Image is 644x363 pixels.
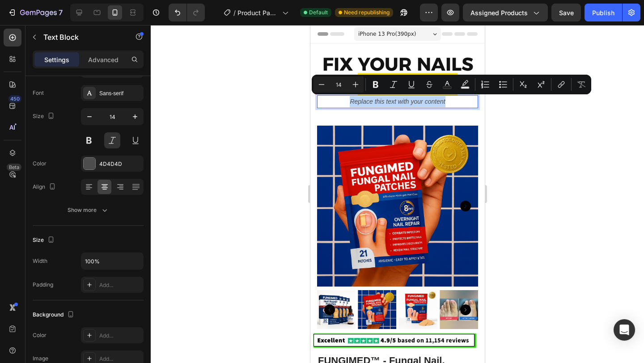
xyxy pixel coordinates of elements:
[7,329,168,355] h2: FUNGIMED™ - Fungal Nail, Renewal Patches
[33,202,144,218] button: Show more
[33,181,58,193] div: Align
[88,55,119,64] p: Advanced
[7,164,21,171] div: Beta
[33,110,56,122] div: Size
[312,75,591,94] div: Editor contextual toolbar
[344,8,390,17] span: Need republishing
[33,355,48,363] div: Image
[614,319,635,341] div: Open Intercom Messenger
[33,89,44,97] div: Font
[237,8,279,17] span: Product Page - [DATE] 22:34:39
[33,281,53,289] div: Padding
[99,89,141,97] div: Sans-serif
[33,309,76,321] div: Background
[43,32,119,42] p: Text Block
[33,160,47,168] div: Color
[99,332,141,340] div: Add...
[68,206,109,215] div: Show more
[169,4,205,21] div: Undo/Redo
[4,4,67,21] button: 7
[44,55,69,64] p: Settings
[551,4,581,21] button: Save
[33,234,56,246] div: Size
[99,160,141,168] div: 4D4D4D
[310,25,485,363] iframe: Design area
[309,8,328,17] span: Default
[81,253,143,269] input: Auto
[585,4,622,21] button: Publish
[559,9,574,17] span: Save
[33,257,47,265] div: Width
[33,331,47,339] div: Color
[8,95,21,102] div: 450
[592,8,614,17] div: Publish
[233,8,236,17] span: /
[59,7,63,18] p: 7
[463,4,548,21] button: Assigned Products
[470,8,528,17] span: Assigned Products
[99,355,141,363] div: Add...
[99,281,141,289] div: Add...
